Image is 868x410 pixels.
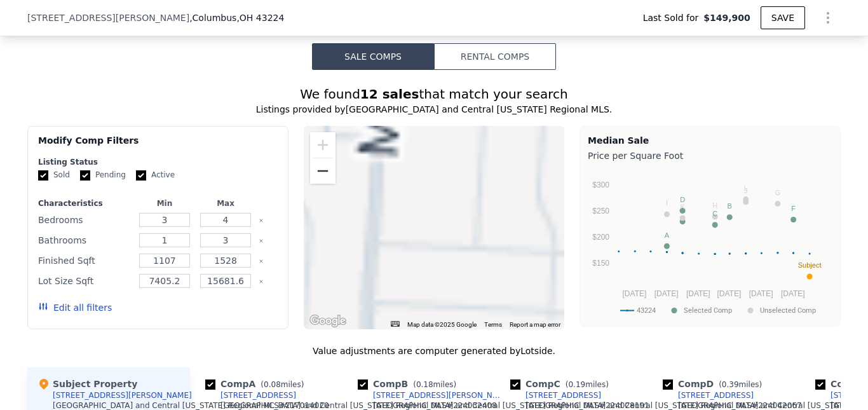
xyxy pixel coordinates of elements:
div: Comp B [358,378,461,390]
button: Show Options [815,5,841,31]
text: $150 [592,259,609,268]
text: $300 [592,181,609,189]
div: Comp C [510,378,614,390]
text: Unselected Comp [760,306,816,315]
text: $250 [592,207,609,215]
button: Edit all filters [38,301,112,314]
text: Selected Comp [684,306,732,315]
text: B [728,202,732,210]
div: Bathrooms [38,231,132,249]
text: G [775,189,781,196]
text: H [712,202,717,209]
span: , OH 43224 [236,13,284,23]
div: Value adjustments are computer generated by Lotside . [27,345,841,357]
a: [STREET_ADDRESS][PERSON_NAME] [358,390,505,400]
button: Rental Comps [434,43,556,70]
a: [STREET_ADDRESS] [510,390,601,400]
text: I [666,199,668,207]
span: ( miles) [714,380,767,389]
span: 0.08 [264,380,281,389]
div: [STREET_ADDRESS][PERSON_NAME] [373,390,505,400]
label: Sold [38,170,70,181]
span: [STREET_ADDRESS][PERSON_NAME] [27,11,189,24]
text: C [712,210,717,217]
div: Subject Property [37,378,137,390]
span: , Columbus [189,11,284,24]
text: L [744,184,748,192]
text: [DATE] [654,289,679,298]
button: Zoom in [310,132,336,158]
text: [DATE] [686,289,710,298]
div: Modify Comp Filters [38,134,278,157]
div: Listings provided by [GEOGRAPHIC_DATA] and Central [US_STATE] Regional MLS . [27,103,841,116]
img: Google [307,313,349,329]
div: [STREET_ADDRESS][PERSON_NAME] [53,390,192,400]
div: Max [198,198,254,208]
button: Zoom out [310,158,336,184]
text: Subject [798,261,822,269]
input: Pending [80,170,90,181]
div: Min [137,198,193,208]
svg: A chart. [588,165,832,324]
span: Last Sold for [643,11,704,24]
text: D [680,196,685,203]
div: Listing Status [38,157,278,167]
text: $200 [592,233,609,242]
button: Clear [259,238,264,243]
text: A [665,231,670,239]
span: 0.18 [416,380,433,389]
text: [DATE] [623,289,647,298]
a: Terms (opens in new tab) [484,321,502,328]
button: Keyboard shortcuts [391,321,400,327]
div: Comp A [205,378,309,390]
span: $149,900 [703,11,750,24]
div: Lot Size Sqft [38,272,132,290]
a: Open this area in Google Maps (opens a new window) [307,313,349,329]
input: Sold [38,170,48,181]
label: Pending [80,170,126,181]
button: Sale Comps [312,43,434,70]
div: [STREET_ADDRESS] [678,390,754,400]
text: K [680,203,685,210]
strong: 12 sales [360,86,419,102]
div: We found that match your search [27,85,841,103]
text: 43224 [637,306,656,315]
button: Clear [259,218,264,223]
span: Map data ©2025 Google [407,321,477,328]
button: SAVE [761,6,805,29]
a: [STREET_ADDRESS] [663,390,754,400]
text: E [680,207,684,214]
div: Comp D [663,378,767,390]
input: Active [136,170,146,181]
span: ( miles) [560,380,614,389]
span: ( miles) [408,380,461,389]
span: 0.19 [568,380,585,389]
span: ( miles) [255,380,309,389]
div: [STREET_ADDRESS] [220,390,296,400]
button: Clear [259,259,264,264]
div: Characteristics [38,198,132,208]
div: [STREET_ADDRESS] [526,390,601,400]
div: Price per Square Foot [588,147,832,165]
text: [DATE] [781,289,805,298]
div: Finished Sqft [38,252,132,270]
text: F [791,205,796,212]
span: 0.39 [722,380,739,389]
a: Report a map error [510,321,560,328]
div: Bedrooms [38,211,132,229]
div: Median Sale [588,134,832,147]
text: J [744,187,748,195]
label: Active [136,170,175,181]
text: [DATE] [749,289,773,298]
button: Clear [259,279,264,284]
a: [STREET_ADDRESS] [205,390,296,400]
text: [DATE] [717,289,741,298]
